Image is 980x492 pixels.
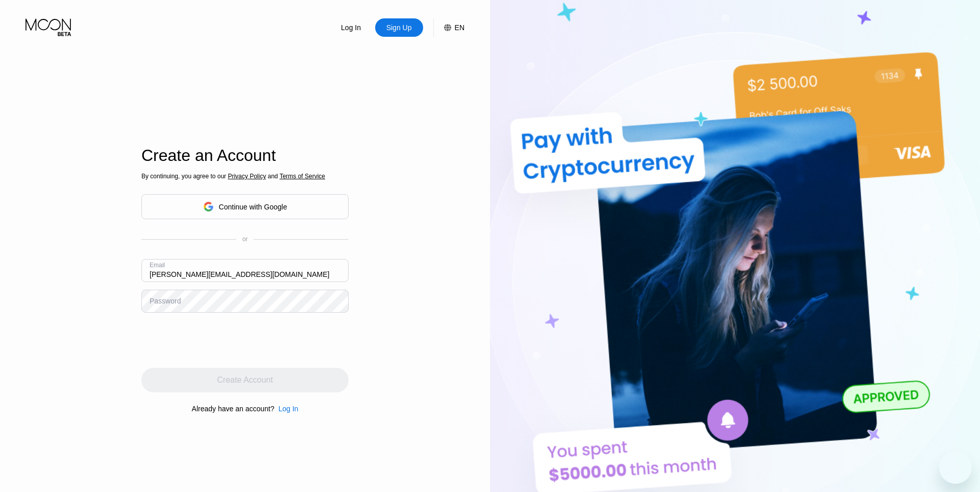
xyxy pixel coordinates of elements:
[150,297,181,305] div: Password
[327,18,375,37] div: Log In
[141,194,349,219] div: Continue with Google
[340,22,362,33] div: Log In
[280,173,325,180] span: Terms of Service
[141,320,297,360] iframe: reCAPTCHA
[266,173,280,180] span: and
[939,451,972,484] iframe: Button to launch messaging window
[228,173,266,180] span: Privacy Policy
[150,262,165,269] div: Email
[433,18,464,37] div: EN
[385,22,413,33] div: Sign Up
[141,146,349,165] div: Create an Account
[141,173,349,180] div: By continuing, you agree to our
[455,24,464,32] div: EN
[192,405,275,413] div: Already have an account?
[242,236,248,243] div: or
[278,405,298,413] div: Log In
[375,18,423,37] div: Sign Up
[274,405,298,413] div: Log In
[219,203,287,211] div: Continue with Google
